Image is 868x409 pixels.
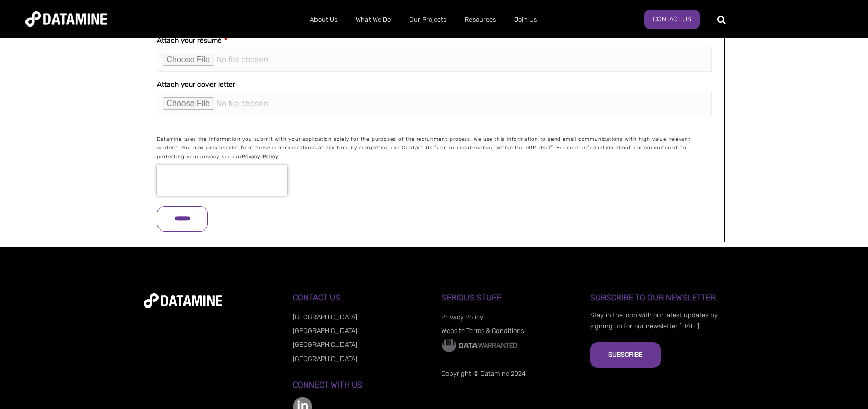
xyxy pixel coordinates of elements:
[293,313,357,321] a: [GEOGRAPHIC_DATA]
[347,7,400,33] a: What We Do
[242,154,278,160] a: Privacy Policy
[456,7,505,33] a: Resources
[293,341,357,348] a: [GEOGRAPHIC_DATA]
[293,293,427,302] h3: Contact Us
[157,36,222,45] span: Attach your résumé
[441,293,575,302] h3: Serious Stuff
[144,293,222,308] img: datamine-logo-white
[590,310,724,332] p: Stay in the loop with our latest updates by signing up for our newsletter [DATE]!
[441,313,483,321] a: Privacy Policy
[644,10,700,29] a: Contact Us
[157,80,235,89] span: Attach your cover letter
[400,7,456,33] a: Our Projects
[505,7,546,33] a: Join Us
[157,165,287,196] iframe: reCAPTCHA
[293,380,427,390] h3: Connect with us
[441,338,518,353] img: Data Warranted Logo
[441,327,524,335] a: Website Terms & Conditions
[293,355,357,363] a: [GEOGRAPHIC_DATA]
[590,342,661,368] button: Subscribe
[25,11,107,27] img: Datamine
[293,327,357,335] a: [GEOGRAPHIC_DATA]
[157,135,712,161] p: Datamine uses the information you submit with your application solely for the purposes of the rec...
[301,7,347,33] a: About Us
[590,293,724,302] h3: Subscribe to our Newsletter
[441,368,575,379] p: Copyright © Datamine 2024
